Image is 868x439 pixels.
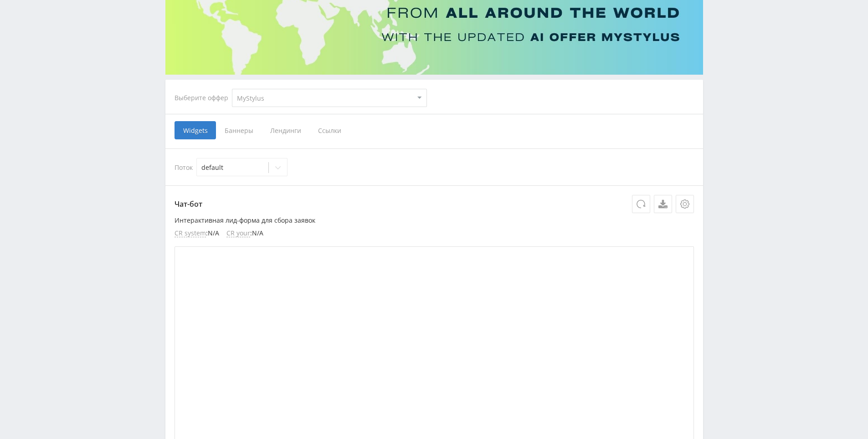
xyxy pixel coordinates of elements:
[226,230,250,237] span: CR your
[175,121,216,139] span: Widgets
[654,195,672,213] a: Скачать
[676,195,694,213] button: Настройки
[175,195,694,213] p: Чат-бот
[216,121,262,139] span: Баннеры
[262,121,309,139] span: Лендинги
[175,217,694,224] p: Интерактивная лид-форма для сбора заявок
[175,230,219,237] li: : N/A
[175,94,232,102] div: Выберите оффер
[226,230,263,237] li: : N/A
[309,121,350,139] span: Ссылки
[175,158,694,176] div: Поток
[175,230,206,237] span: CR system
[632,195,650,213] button: Обновить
